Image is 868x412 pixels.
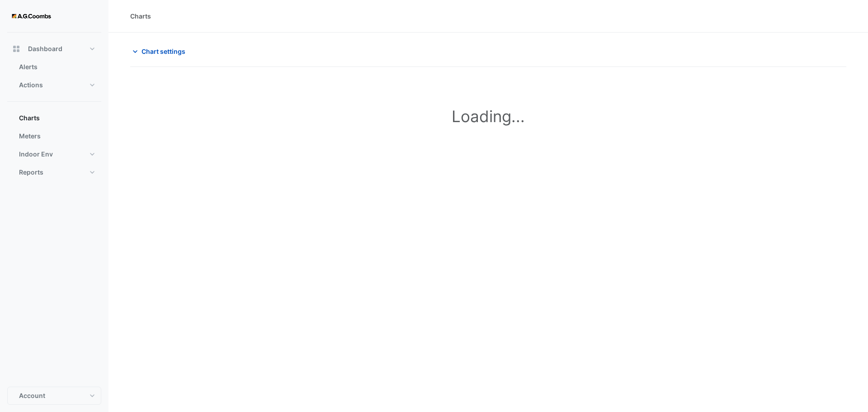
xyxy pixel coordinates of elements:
span: Meters [19,132,41,141]
button: Meters [7,127,101,145]
span: Actions [19,81,43,90]
app-icon: Dashboard [12,44,21,53]
div: Charts [130,11,151,21]
span: Account [19,391,45,400]
h1: Loading... [150,107,826,126]
button: Account [7,387,101,405]
button: Alerts [7,58,101,76]
button: Dashboard [7,40,101,58]
button: Chart settings [130,43,191,59]
button: Charts [7,109,101,127]
img: Company Logo [11,7,52,25]
span: Reports [19,168,43,177]
span: Chart settings [142,47,185,56]
span: Dashboard [28,44,62,53]
span: Indoor Env [19,150,53,159]
span: Alerts [19,62,38,71]
button: Reports [7,163,101,181]
span: Charts [19,114,40,123]
button: Actions [7,76,101,94]
button: Indoor Env [7,145,101,163]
